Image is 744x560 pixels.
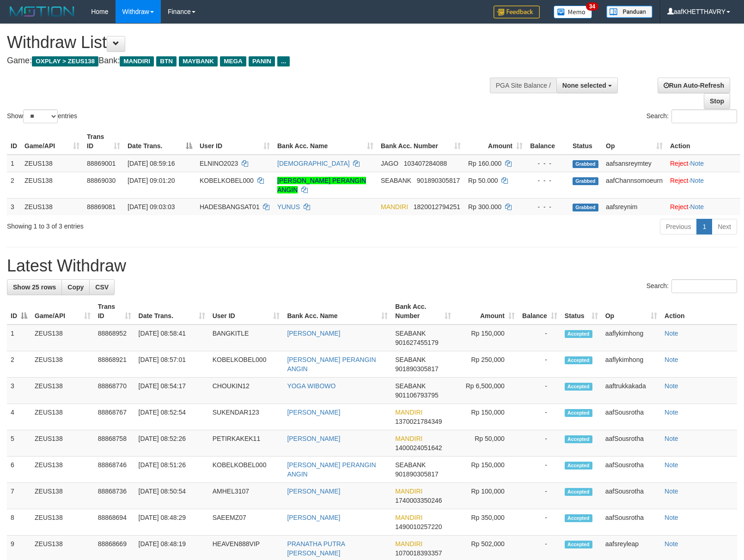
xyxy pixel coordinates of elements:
td: ZEUS138 [31,509,94,536]
th: Action [666,128,740,155]
span: CSV [95,283,109,291]
a: YOGA WIBOWO [287,382,335,390]
img: Button%20Memo.svg [554,6,592,18]
a: [PERSON_NAME] [287,330,340,337]
a: [PERSON_NAME] [287,514,340,521]
select: Showentries [23,109,58,123]
span: KOBELKOBEL000 [200,177,254,184]
a: YUNUS [277,203,300,211]
th: Bank Acc. Name: activate to sort column ascending [274,128,377,155]
span: Copy 103407284088 to clipboard [404,160,447,167]
span: MANDIRI [381,203,408,211]
td: [DATE] 08:50:54 [135,483,209,509]
a: Note [665,330,678,337]
td: ZEUS138 [31,325,94,351]
span: Copy 1820012794251 to clipboard [414,203,460,211]
th: Amount: activate to sort column ascending [464,128,526,155]
span: MEGA [220,56,246,66]
td: 88868694 [94,509,135,536]
span: Accepted [565,383,592,391]
th: Amount: activate to sort column ascending [455,298,518,325]
input: Search: [671,279,737,293]
h1: Withdraw List [7,33,487,52]
a: Previous [660,219,697,235]
span: MANDIRI [395,435,422,442]
td: 88868952 [94,325,135,351]
a: Note [690,203,704,211]
td: 1 [7,155,21,172]
span: Accepted [565,435,592,443]
span: Copy 1400024051642 to clipboard [395,444,442,452]
td: [DATE] 08:51:26 [135,457,209,483]
td: - [518,430,561,457]
td: CHOUKIN12 [209,378,284,404]
span: Grabbed [573,160,598,168]
td: aafChannsomoeurn [602,172,666,198]
td: · [666,172,740,198]
th: Op: activate to sort column ascending [602,128,666,155]
span: MANDIRI [395,514,422,521]
td: [DATE] 08:52:26 [135,430,209,457]
span: ... [277,56,290,66]
a: [DEMOGRAPHIC_DATA] [277,160,350,167]
a: [PERSON_NAME] PERANGIN ANGIN [287,461,376,478]
a: Note [665,488,678,495]
h1: Latest Withdraw [7,257,737,275]
label: Show entries [7,109,77,123]
div: PGA Site Balance / [490,78,556,93]
span: MAYBANK [179,56,218,66]
span: [DATE] 09:03:03 [128,203,175,211]
span: Copy 901890305817 to clipboard [395,470,438,478]
h4: Game: Bank: [7,56,487,66]
td: 8 [7,509,31,536]
td: 88868770 [94,378,135,404]
td: [DATE] 08:48:29 [135,509,209,536]
td: 88868758 [94,430,135,457]
img: Feedback.jpg [494,6,540,18]
a: Reject [670,177,689,184]
span: 34 [586,2,598,11]
td: aafSousrotha [602,483,661,509]
td: 88868746 [94,457,135,483]
span: Show 25 rows [13,283,56,291]
th: ID: activate to sort column descending [7,298,31,325]
span: Accepted [565,462,592,470]
a: Note [665,540,678,548]
td: SUKENDAR123 [209,404,284,430]
td: BANGKITLE [209,325,284,351]
img: MOTION_logo.png [7,5,77,18]
a: Note [690,160,704,167]
td: aaftrukkakada [602,378,661,404]
a: Copy [61,279,90,295]
th: Date Trans.: activate to sort column descending [124,128,196,155]
td: 1 [7,325,31,351]
td: ZEUS138 [31,351,94,378]
td: 88868921 [94,351,135,378]
th: Bank Acc. Number: activate to sort column ascending [377,128,464,155]
a: Note [690,177,704,184]
span: None selected [562,82,606,89]
a: PRANATHA PUTRA [PERSON_NAME] [287,540,345,557]
td: PETIRKAKEK11 [209,430,284,457]
td: 3 [7,198,21,215]
th: User ID: activate to sort column ascending [209,298,284,325]
th: Action [661,298,737,325]
td: aafSousrotha [602,509,661,536]
span: BTN [156,56,177,66]
td: - [518,483,561,509]
th: Status [569,128,602,155]
span: 88869030 [87,177,116,184]
td: aafSousrotha [602,404,661,430]
td: KOBELKOBEL000 [209,457,284,483]
span: Copy 1070018393357 to clipboard [395,549,442,557]
a: [PERSON_NAME] PERANGIN ANGIN [277,177,366,193]
th: Balance: activate to sort column ascending [518,298,561,325]
span: Grabbed [573,204,598,211]
td: Rp 150,000 [455,404,518,430]
td: 2 [7,172,21,198]
span: MANDIRI [395,409,422,416]
button: None selected [556,78,618,93]
th: Bank Acc. Name: activate to sort column ascending [283,298,391,325]
td: - [518,457,561,483]
span: Copy 901106793795 to clipboard [395,391,438,399]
